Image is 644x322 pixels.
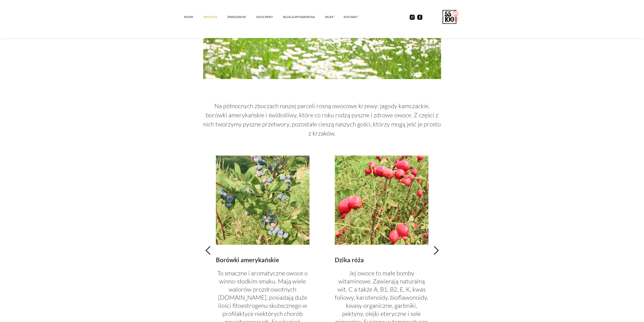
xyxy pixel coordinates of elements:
[203,9,227,25] a: winnica
[184,9,203,25] a: Home
[203,101,441,138] p: Na północnych zboczach naszej parceli rosną owocowe krzewy: jagody kamczackie, borówki amerykańsk...
[283,9,325,25] a: Blog & Wydarzenia
[216,257,309,263] div: Borówki amerykańskie
[344,9,368,25] a: kontakt
[325,9,344,25] a: SKLEP
[335,257,428,263] div: Dzika róża
[227,9,256,25] a: ZWIEDZANIE
[256,9,283,25] a: vouchery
